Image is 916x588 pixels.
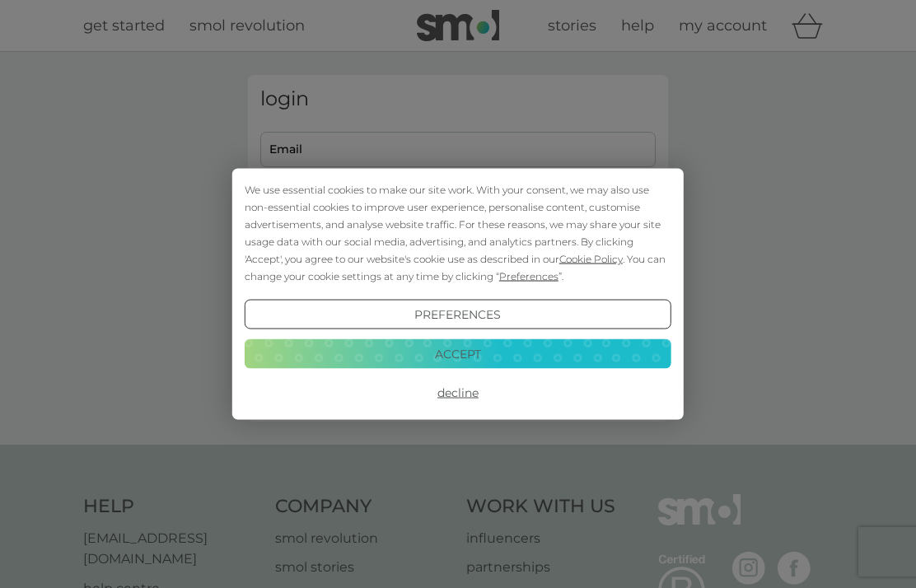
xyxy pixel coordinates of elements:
[245,338,671,368] button: Accept
[232,169,684,420] div: Cookie Consent Prompt
[559,253,623,265] span: Cookie Policy
[499,270,558,282] span: Preferences
[245,378,671,408] button: Decline
[245,300,671,329] button: Preferences
[245,181,671,285] div: We use essential cookies to make our site work. With your consent, we may also use non-essential ...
